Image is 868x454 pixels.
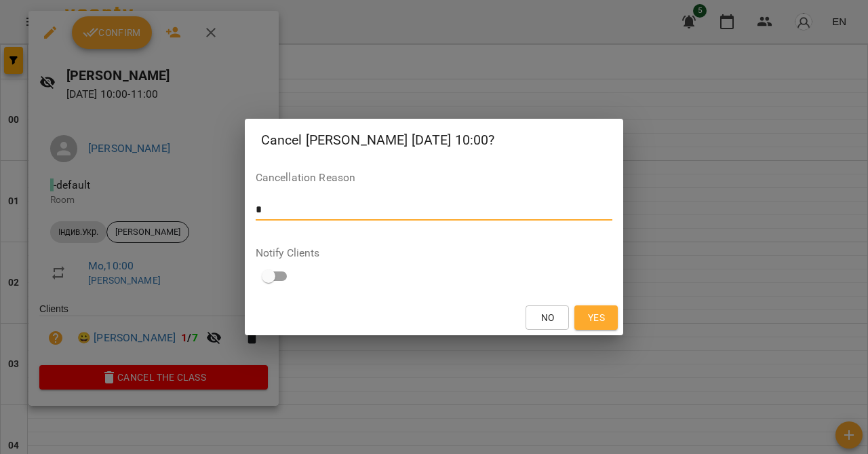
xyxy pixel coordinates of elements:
button: Yes [574,305,618,330]
h2: Cancel [PERSON_NAME] [DATE] 10:00? [261,130,608,151]
span: No [541,309,555,326]
span: Yes [588,309,605,326]
label: Notify Clients [256,248,613,259]
button: No [526,305,569,330]
label: Cancellation Reason [256,172,613,183]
